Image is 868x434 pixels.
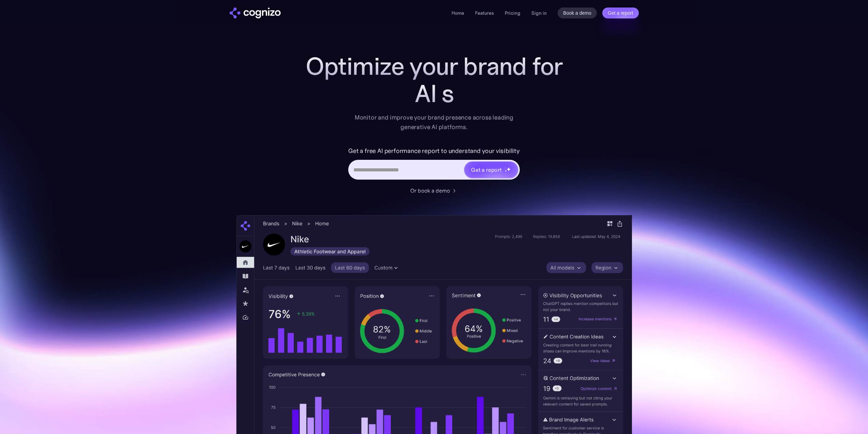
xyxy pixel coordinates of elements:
a: Sign in [531,9,547,17]
img: cognizo logo [230,8,281,18]
div: Monitor and improve your brand presence across leading generative AI platforms. [350,113,518,132]
img: star [505,167,506,168]
a: Get a reportstarstarstar [464,161,519,179]
div: AI s [298,80,571,107]
h1: Optimize your brand for [298,53,571,80]
a: Book a demo [558,8,597,18]
img: star [505,170,507,172]
a: Pricing [505,10,520,16]
a: Features [475,10,494,16]
a: Get a report [602,8,639,18]
img: star [506,167,511,171]
a: Home [452,10,464,16]
label: Get a free AI performance report to understand your visibility [348,145,520,156]
div: Or book a demo [410,186,450,195]
a: home [230,8,281,18]
form: Hero URL Input Form [348,145,520,183]
a: Or book a demo [410,186,458,195]
div: Get a report [471,166,502,174]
